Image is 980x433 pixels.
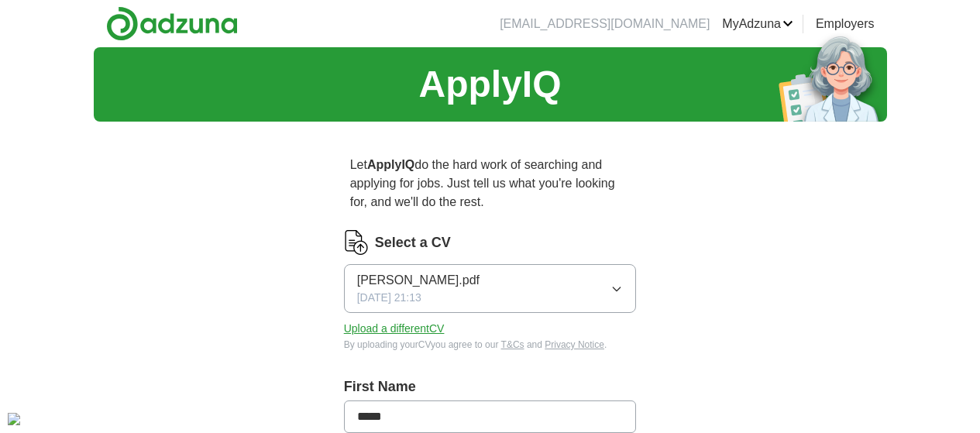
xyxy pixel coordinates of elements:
img: Cookie%20settings [8,413,20,425]
strong: ApplyIQ [367,158,414,171]
a: T&Cs [501,339,524,350]
button: [PERSON_NAME].pdf[DATE] 21:13 [344,264,637,313]
img: Adzuna logo [106,6,238,41]
div: By uploading your CV you agree to our and . [344,338,637,352]
span: [DATE] 21:13 [357,290,421,306]
p: Let do the hard work of searching and applying for jobs. Just tell us what you're looking for, an... [344,149,637,218]
span: [PERSON_NAME].pdf [357,271,480,290]
img: CV Icon [344,230,369,255]
a: Employers [816,15,875,33]
a: MyAdzuna [722,15,793,33]
label: Select a CV [375,232,451,253]
label: First Name [344,376,637,397]
h1: ApplyIQ [418,57,561,112]
div: Cookie consent button [8,413,20,425]
li: [EMAIL_ADDRESS][DOMAIN_NAME] [500,15,710,33]
button: Upload a differentCV [344,321,445,337]
a: Privacy Notice [545,339,604,350]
